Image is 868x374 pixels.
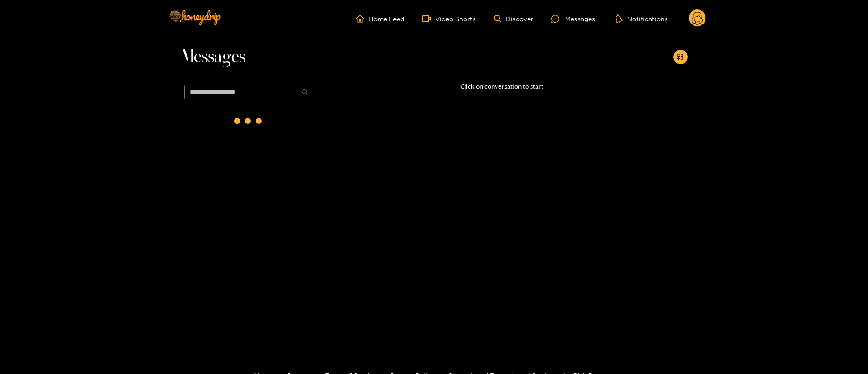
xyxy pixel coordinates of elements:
[317,81,688,92] p: Click on conversation to start
[302,89,308,96] span: search
[551,14,595,24] div: Messages
[298,85,312,99] button: search
[494,15,533,23] a: Discover
[356,14,369,23] span: home
[422,14,435,23] span: video-camera
[356,14,404,23] a: Home Feed
[613,14,671,23] button: Notifications
[181,46,245,68] span: Messages
[673,50,688,64] button: appstore-add
[677,53,684,61] span: appstore-add
[422,14,476,23] a: Video Shorts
